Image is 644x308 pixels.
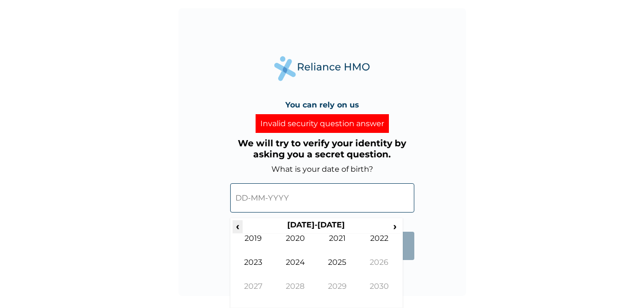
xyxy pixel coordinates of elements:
td: 2026 [358,258,400,282]
img: Reliance Health's Logo [274,56,370,81]
td: 2020 [274,234,316,258]
td: 2029 [316,282,359,306]
td: 2025 [316,258,359,282]
span: ‹ [233,220,243,232]
td: 2024 [274,258,316,282]
th: [DATE]-[DATE] [243,220,390,234]
input: DD-MM-YYYY [230,183,414,213]
div: Invalid security question answer [256,114,389,133]
td: 2022 [358,234,400,258]
td: 2030 [358,282,400,306]
td: 2028 [274,282,316,306]
h3: We will try to verify your identity by asking you a secret question. [230,138,414,160]
h4: You can rely on us [285,100,359,109]
span: › [390,220,400,232]
td: 2021 [316,234,359,258]
label: What is your date of birth? [271,165,373,174]
td: 2019 [233,234,275,258]
td: 2023 [233,258,275,282]
td: 2027 [233,282,275,306]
